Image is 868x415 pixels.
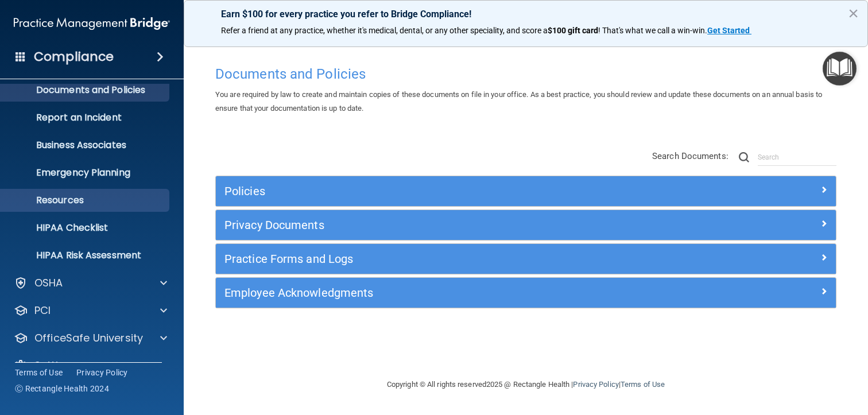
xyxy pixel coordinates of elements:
[7,139,164,151] p: Business Associates
[707,26,751,35] a: Get Started
[224,216,827,234] a: Privacy Documents
[316,366,735,403] div: Copyright © All rights reserved 2025 @ Rectangle Health | |
[14,304,167,317] a: PCI
[224,253,672,265] h5: Practice Forms and Logs
[573,380,618,389] a: Privacy Policy
[14,331,167,345] a: OfficeSafe University
[215,90,822,113] span: You are required by law to create and maintain copies of these documents on file in your office. ...
[224,219,672,231] h5: Privacy Documents
[14,12,170,35] img: PMB logo
[34,331,143,345] p: OfficeSafe University
[7,112,164,123] p: Report an Incident
[15,367,63,378] a: Terms of Use
[34,49,114,65] h4: Compliance
[7,84,164,96] p: Documents and Policies
[224,185,672,197] h5: Policies
[621,380,665,389] a: Terms of Use
[7,195,164,206] p: Resources
[7,222,164,234] p: HIPAA Checklist
[215,67,836,82] h4: Documents and Policies
[34,276,63,290] p: OSHA
[224,284,827,302] a: Employee Acknowledgments
[15,383,109,394] span: Ⓒ Rectangle Health 2024
[224,250,827,268] a: Practice Forms and Logs
[14,276,167,290] a: OSHA
[739,152,749,162] img: ic-search.3b580494.png
[34,359,77,373] p: Settings
[224,286,672,299] h5: Employee Acknowledgments
[758,149,836,166] input: Search
[7,167,164,179] p: Emergency Planning
[7,250,164,261] p: HIPAA Risk Assessment
[221,26,548,35] span: Refer a friend at any practice, whether it's medical, dental, or any other speciality, and score a
[848,4,859,22] button: Close
[548,26,598,35] strong: $100 gift card
[14,359,167,373] a: Settings
[34,304,51,317] p: PCI
[652,151,728,161] span: Search Documents:
[221,9,831,20] p: Earn $100 for every practice you refer to Bridge Compliance!
[598,26,707,35] span: ! That's what we call a win-win.
[76,367,128,378] a: Privacy Policy
[707,26,750,35] strong: Get Started
[224,182,827,200] a: Policies
[823,52,857,86] button: Open Resource Center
